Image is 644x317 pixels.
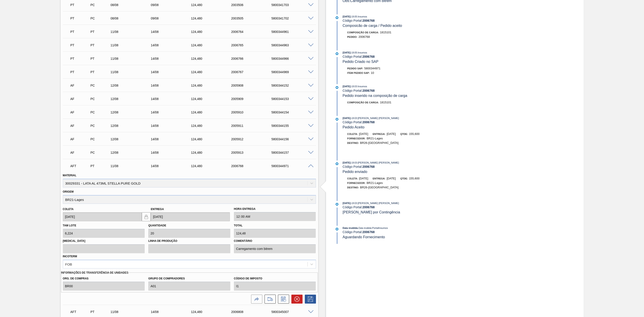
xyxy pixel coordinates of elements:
p: AF [70,137,90,141]
span: Pedido SAP: [347,67,363,70]
div: 5800344153 [270,97,317,101]
div: Pedido de Compra [89,3,111,7]
div: Pedido de Compra [89,84,111,87]
span: [DATE] [343,161,351,164]
div: 08/08/2025 [109,17,156,20]
img: locked [144,214,149,219]
div: 2005913 [230,151,276,154]
span: 10 [371,71,374,74]
strong: 2006768 [362,55,375,58]
div: 2005908 [230,84,276,87]
div: 5800344966 [270,57,317,60]
label: Incoterm [63,255,77,258]
strong: 2006768 [362,120,375,124]
div: Pedido de Transferência [89,30,111,34]
img: atual [336,203,338,206]
p: AFT [70,310,90,314]
span: Item pedido SAP: [347,72,370,74]
p: PT [70,57,90,60]
p: PT [70,30,90,34]
span: BR26-[GEOGRAPHIC_DATA] [360,141,398,145]
span: - 18:03 [351,85,357,88]
div: Aguardando Faturamento [69,81,91,90]
div: 5800344969 [270,70,317,74]
span: Fornecedor: [347,137,366,140]
div: Pedido em Trânsito [69,40,91,50]
div: 5800341703 [270,3,317,7]
span: [DATE] [359,132,368,136]
div: Código Portal: [343,19,449,22]
div: Código Portal: [343,165,449,168]
div: 11/08/2025 [109,30,156,34]
span: - Data inválida [358,227,371,229]
label: Org. de Compras [63,275,145,282]
label: Entrega [151,208,164,211]
div: 124,480 [190,17,236,20]
span: - 18:05 [351,15,357,18]
span: - 18:03 [351,202,357,204]
label: Total [234,224,243,227]
span: [DATE] [387,177,396,180]
span: [DATE] [343,117,351,119]
p: PT [70,3,90,7]
img: atual [336,162,338,165]
div: Pedido em Trânsito [69,67,91,77]
span: [DATE] [359,177,368,180]
div: 14/08/2025 [150,164,196,168]
strong: 2006768 [362,230,375,234]
span: Aguardando Fornecimento [343,235,385,239]
div: Aguardando Faturamento [69,148,91,157]
div: Pedido em Trânsito [69,27,91,37]
div: 124,480 [190,84,236,87]
p: AF [70,97,90,101]
img: atual [336,16,338,19]
span: Pedido inserido na composição de carga [343,94,407,98]
div: 14/08/2025 [150,137,196,141]
div: Pedido de Transferência [89,57,111,60]
p: AF [70,84,90,87]
span: Destino: [347,142,359,144]
div: 2006764 [230,30,276,34]
div: Ir para Composição de Carga [262,295,276,304]
input: dd/mm/yyyy [63,212,142,221]
div: 2006768 [230,164,276,168]
div: 124,480 [190,164,236,168]
div: Pedido de Compra [89,17,111,20]
span: - 18:03 [351,162,357,164]
span: : [PERSON_NAME] [PERSON_NAME] [357,161,399,164]
label: [MEDICAL_DATA] [63,238,145,244]
label: Hora Entrega [234,206,316,212]
span: Data inválida [343,227,358,229]
div: 12/08/2025 [109,84,156,87]
div: 124,480 [190,310,236,314]
div: 11/08/2025 [109,70,156,74]
div: Ir para a Origem [249,295,262,304]
div: 14/08/2025 [150,124,196,128]
strong: 2006768 [362,205,375,209]
div: Aguardando Faturamento [69,121,91,131]
span: Coleta: [347,133,358,135]
div: 14/08/2025 [150,97,196,101]
strong: 2006768 [362,165,375,168]
div: 14/08/2025 [150,111,196,114]
div: 09/08/2025 [150,17,196,20]
p: PT [70,70,90,74]
span: Pedido enviado [343,170,367,174]
span: 5800344971 [364,67,380,70]
div: 2006767 [230,70,276,74]
div: 2005909 [230,97,276,101]
label: Coleta [63,208,74,211]
span: Entrega: [373,133,386,135]
div: 5800344971 [270,164,317,168]
div: 14/08/2025 [150,30,196,34]
div: 2005912 [230,137,276,141]
div: Pedido de Transferência [89,164,111,168]
span: Composição de Carga : [347,101,379,104]
div: 5800344963 [270,43,317,47]
div: 08/08/2025 [109,3,156,7]
p: AF [70,111,90,114]
label: Origem [63,190,74,193]
span: Qtde: [400,133,408,135]
div: 14/08/2025 [150,43,196,47]
img: atual [336,52,338,55]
